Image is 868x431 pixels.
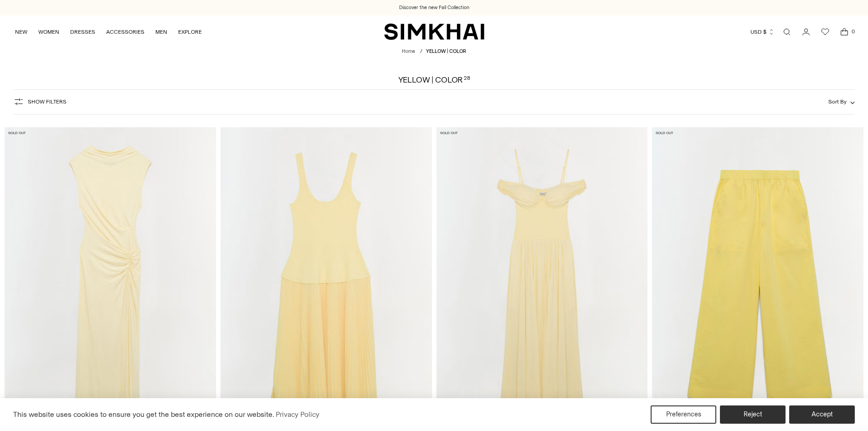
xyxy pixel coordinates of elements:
[178,22,202,42] a: EXPLORE
[70,22,95,42] a: DRESSES
[13,94,67,109] button: Show Filters
[426,48,466,54] span: YELLOW | COLOR
[778,23,796,41] a: Open search modal
[835,23,853,41] a: Open cart modal
[420,48,422,56] div: /
[816,23,834,41] a: Wishlist
[155,22,167,42] a: MEN
[750,22,775,42] button: USD $
[828,97,855,107] button: Sort By
[274,408,321,421] a: Privacy Policy (opens in a new tab)
[399,4,469,11] a: Discover the new Fall Collection
[464,76,470,84] div: 28
[13,410,274,419] span: This website uses cookies to ensure you get the best experience on our website.
[384,23,484,41] a: SIMKHAI
[720,405,786,424] button: Reject
[789,405,855,424] button: Accept
[28,99,67,105] span: Show Filters
[402,48,415,54] a: Home
[106,22,144,42] a: ACCESSORIES
[828,99,847,105] span: Sort By
[15,22,27,42] a: NEW
[402,48,466,56] nav: breadcrumbs
[651,405,716,424] button: Preferences
[398,76,470,84] h1: YELLOW | COLOR
[38,22,59,42] a: WOMEN
[849,27,857,36] span: 0
[797,23,815,41] a: Go to the account page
